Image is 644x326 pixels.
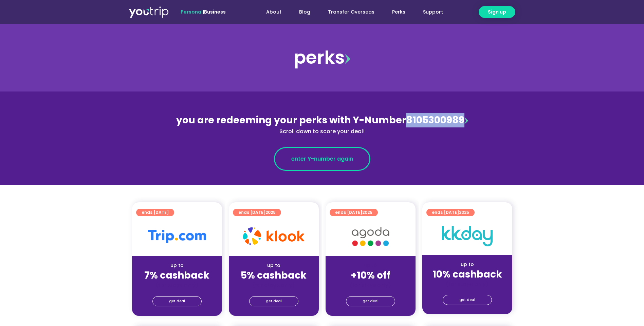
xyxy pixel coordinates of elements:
[433,268,502,281] strong: 10% cashback
[234,282,313,289] div: (for stays only)
[176,114,406,127] span: you are redeeming your perks with Y-Number
[443,295,492,305] a: get deal
[238,209,276,216] span: ends [DATE]
[152,296,202,306] a: get deal
[244,6,452,18] nav: Menu
[241,269,307,282] strong: 5% cashback
[233,209,281,216] a: ends [DATE]2025
[144,269,209,282] strong: 7% cashback
[249,296,298,306] a: get deal
[331,282,410,289] div: (for stays only)
[257,6,290,18] a: About
[274,147,370,171] a: enter Y-number again
[363,297,379,306] span: get deal
[428,281,507,288] div: (for stays only)
[175,113,470,136] div: 8105300989
[432,209,469,216] span: ends [DATE]
[181,8,203,15] span: Personal
[142,209,169,216] span: ends [DATE]
[346,296,395,306] a: get deal
[137,282,217,289] div: (for stays only)
[335,209,372,216] span: ends [DATE]
[426,209,475,216] a: ends [DATE]2025
[383,6,414,18] a: Perks
[459,295,475,305] span: get deal
[204,8,226,15] a: Business
[351,269,390,282] strong: +10% off
[428,261,507,268] div: up to
[234,262,313,269] div: up to
[290,6,319,18] a: Blog
[266,297,282,306] span: get deal
[137,262,217,269] div: up to
[291,155,353,163] span: enter Y-number again
[459,209,469,215] span: 2025
[181,8,226,15] span: |
[364,262,377,269] span: up to
[488,8,506,16] span: Sign up
[319,6,383,18] a: Transfer Overseas
[479,6,515,18] a: Sign up
[175,127,470,136] div: Scroll down to score your deal!
[362,209,372,215] span: 2025
[330,209,378,216] a: ends [DATE]2025
[136,209,174,216] a: ends [DATE]
[169,297,185,306] span: get deal
[414,6,452,18] a: Support
[265,209,276,215] span: 2025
